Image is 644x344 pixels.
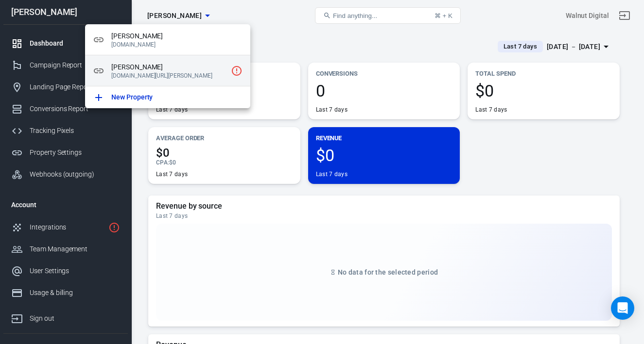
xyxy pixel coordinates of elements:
a: Click to setup tracking script [225,59,248,82]
a: New Property [85,86,250,108]
span: [PERSON_NAME] [111,31,243,41]
div: [PERSON_NAME][DOMAIN_NAME] [85,24,250,55]
div: Open Intercom Messenger [611,296,634,320]
p: [DOMAIN_NAME][URL][PERSON_NAME] [111,72,227,79]
p: New Property [111,92,153,102]
span: [PERSON_NAME] [111,62,227,72]
p: [DOMAIN_NAME] [111,41,243,48]
div: [PERSON_NAME][DOMAIN_NAME][URL][PERSON_NAME] [85,55,250,86]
